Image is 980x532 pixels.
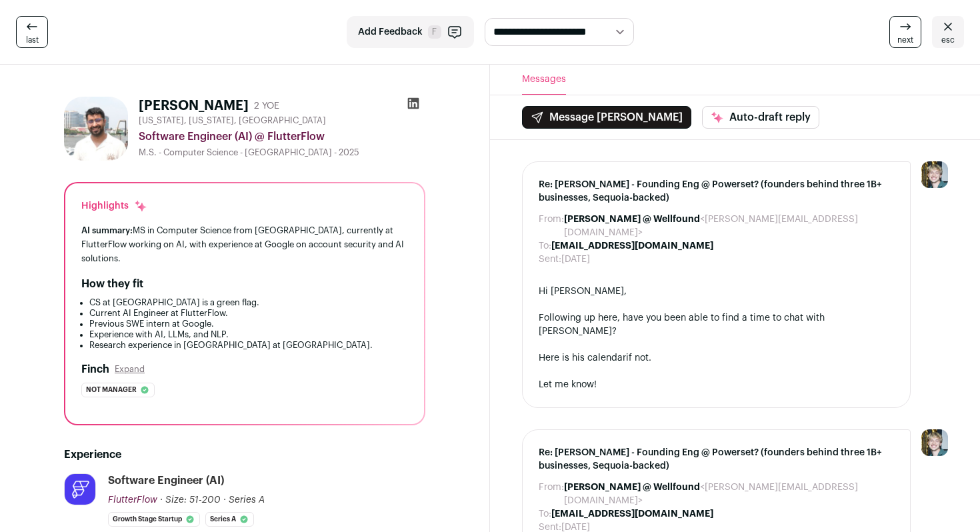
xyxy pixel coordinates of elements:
[89,340,408,351] li: Research experience in [GEOGRAPHIC_DATA] at [GEOGRAPHIC_DATA].
[223,493,226,507] span: ·
[539,481,564,507] dt: From:
[551,241,713,251] b: [EMAIL_ADDRESS][DOMAIN_NAME]
[64,447,425,463] h2: Experience
[64,97,128,161] img: 28f2c5742789a49a5c36276c17cdd56a5baca3bd0c332945afb28eef5e19420c
[539,446,894,473] span: Re: [PERSON_NAME] - Founding Eng @ Powerset? (founders behind three 1B+ businesses, Sequoia-backed)
[81,199,147,213] div: Highlights
[139,97,249,115] h1: [PERSON_NAME]
[254,99,279,113] div: 2 YOE
[347,16,474,48] button: Add Feedback F
[702,106,819,129] button: Auto-draft reply
[139,115,326,126] span: [US_STATE], [US_STATE], [GEOGRAPHIC_DATA]
[941,35,955,45] span: esc
[428,25,441,39] span: F
[539,378,894,391] div: Let me know!
[921,161,948,188] img: 6494470-medium_jpg
[89,319,408,329] li: Previous SWE intern at Google.
[539,239,551,253] dt: To:
[897,35,913,45] span: next
[564,215,700,224] b: [PERSON_NAME] @ Wellfound
[932,16,964,48] a: esc
[229,495,265,505] span: Series A
[81,361,109,377] h2: Finch
[539,351,894,365] div: if not.
[561,253,590,266] dd: [DATE]
[564,213,894,239] dd: <[PERSON_NAME][EMAIL_ADDRESS][DOMAIN_NAME]>
[81,226,133,235] span: AI summary:
[205,512,254,527] li: Series A
[139,147,425,158] div: M.S. - Computer Science - [GEOGRAPHIC_DATA] - 2025
[539,178,894,205] span: Re: [PERSON_NAME] - Founding Eng @ Powerset? (founders behind three 1B+ businesses, Sequoia-backed)
[89,297,408,308] li: CS at [GEOGRAPHIC_DATA] is a green flag.
[551,509,713,519] b: [EMAIL_ADDRESS][DOMAIN_NAME]
[16,16,48,48] a: last
[539,253,561,266] dt: Sent:
[160,495,221,505] span: · Size: 51-200
[539,311,894,338] div: Following up here, have you been able to find a time to chat with [PERSON_NAME]?
[522,106,691,129] button: Message [PERSON_NAME]
[564,483,700,492] b: [PERSON_NAME] @ Wellfound
[539,507,551,521] dt: To:
[889,16,921,48] a: next
[108,473,224,488] div: Software Engineer (AI)
[522,65,566,95] button: Messages
[564,481,894,507] dd: <[PERSON_NAME][EMAIL_ADDRESS][DOMAIN_NAME]>
[65,474,95,505] img: ec8526b03a337122aa4e029342aca563978d96b63d3eeef0f42d7ba4db15d158.jpg
[139,129,425,145] div: Software Engineer (AI) @ FlutterFlow
[108,512,200,527] li: Growth Stage Startup
[539,213,564,239] dt: From:
[115,364,145,375] button: Expand
[539,285,894,298] div: Hi [PERSON_NAME],
[539,353,626,363] a: Here is his calendar
[81,276,143,292] h2: How they fit
[26,35,39,45] span: last
[89,329,408,340] li: Experience with AI, LLMs, and NLP.
[89,308,408,319] li: Current AI Engineer at FlutterFlow.
[86,383,137,397] span: Not manager
[921,429,948,456] img: 6494470-medium_jpg
[108,495,157,505] span: FlutterFlow
[81,223,408,265] div: MS in Computer Science from [GEOGRAPHIC_DATA], currently at FlutterFlow working on AI, with exper...
[358,25,423,39] span: Add Feedback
